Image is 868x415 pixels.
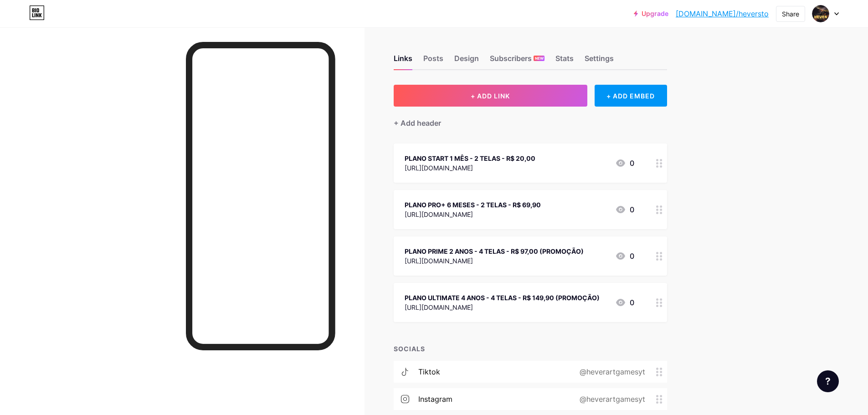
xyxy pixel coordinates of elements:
[565,366,656,377] div: @heverartgamesyt
[405,163,535,173] div: [URL][DOMAIN_NAME]
[782,9,799,19] div: Share
[615,158,634,169] div: 0
[405,210,541,219] div: [URL][DOMAIN_NAME]
[405,256,584,266] div: [URL][DOMAIN_NAME]
[418,394,452,405] div: instagram
[423,53,443,69] div: Posts
[565,394,656,405] div: @heverartgamesyt
[555,53,574,69] div: Stats
[615,297,634,308] div: 0
[405,293,600,302] div: PLANO ULTIMATE 4 ANOS - 4 TELAS - R$ 149,90 (PROMOÇÃO)
[812,5,829,22] img: Heverston Leandro Figueiredo
[471,92,510,100] span: + ADD LINK
[405,200,541,210] div: PLANO PRO+ 6 MESES - 2 TELAS - R$ 69,90
[676,8,769,19] a: [DOMAIN_NAME]/heversto
[615,251,634,261] div: 0
[405,302,600,312] div: [URL][DOMAIN_NAME]
[634,10,668,17] a: Upgrade
[490,53,544,69] div: Subscribers
[405,154,535,163] div: PLANO START 1 MÊS - 2 TELAS - R$ 20,00
[595,85,667,107] div: + ADD EMBED
[454,53,479,69] div: Design
[615,204,634,215] div: 0
[418,366,440,377] div: tiktok
[535,56,544,61] span: NEW
[394,118,441,128] div: + Add header
[394,53,412,69] div: Links
[585,53,614,69] div: Settings
[394,85,587,107] button: + ADD LINK
[394,344,667,354] div: SOCIALS
[405,246,584,256] div: PLANO PRIME 2 ANOS - 4 TELAS - R$ 97,00 (PROMOÇÃO)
